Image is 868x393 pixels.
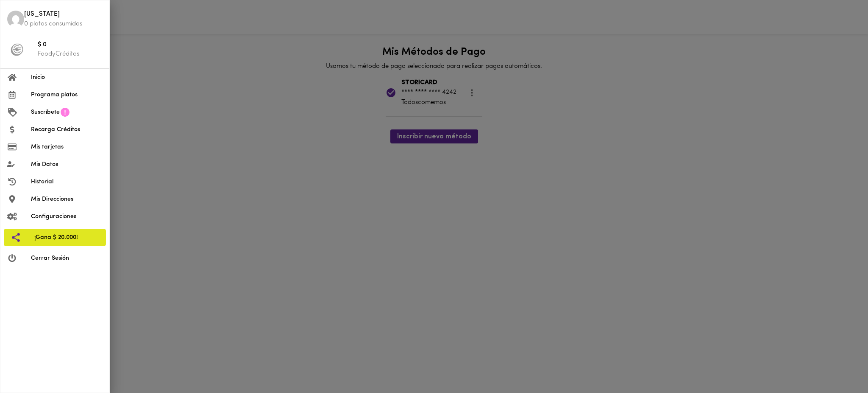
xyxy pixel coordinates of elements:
[31,160,103,169] span: Mis Datos
[11,43,23,56] img: foody-creditos-black.png
[31,195,103,204] span: Mis Direcciones
[24,20,103,28] p: 0 platos consumidos
[31,177,103,186] span: Historial
[31,73,103,82] span: Inicio
[38,50,103,59] p: FoodyCréditos
[24,10,103,20] span: [US_STATE]
[38,40,103,50] span: $ 0
[34,233,99,242] span: ¡Gana $ 20.000!
[819,344,860,385] iframe: Messagebird Livechat Widget
[31,143,103,152] span: Mis tarjetas
[31,212,103,221] span: Configuraciones
[31,125,103,134] span: Recarga Créditos
[31,90,103,99] span: Programa platos
[31,108,60,117] span: Suscríbete
[31,254,103,263] span: Cerrar Sesión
